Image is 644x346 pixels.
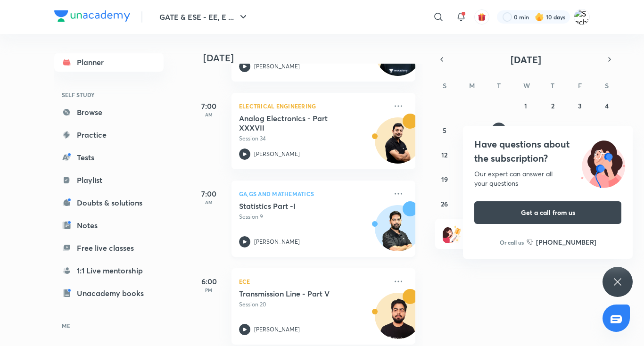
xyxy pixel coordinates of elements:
[437,172,452,187] button: October 19, 2025
[574,9,590,25] img: Sachin Sonkar
[518,98,533,113] button: October 1, 2025
[578,101,582,110] abbr: October 3, 2025
[478,13,486,21] img: avatar
[511,53,541,66] span: [DATE]
[375,298,421,343] img: Avatar
[54,318,164,334] h6: ME
[474,201,621,224] button: Get a call from us
[599,98,614,113] button: October 4, 2025
[599,123,614,138] button: October 11, 2025
[254,238,300,246] p: [PERSON_NAME]
[190,276,228,287] h5: 6:00
[523,81,530,90] abbr: Wednesday
[239,134,387,143] p: Session 34
[254,62,300,71] p: [PERSON_NAME]
[54,284,164,303] a: Unacademy books
[54,261,164,280] a: 1:1 Live mentorship
[239,114,356,132] h5: Analog Electronics - Part XXXVII
[54,53,164,72] a: Planner
[239,100,387,112] p: Electrical Engineering
[190,100,228,112] h5: 7:00
[524,101,527,110] abbr: October 1, 2025
[437,196,452,211] button: October 26, 2025
[443,126,446,135] abbr: October 5, 2025
[536,237,596,247] h6: [PHONE_NUMBER]
[254,325,300,334] p: [PERSON_NAME]
[545,98,560,113] button: October 2, 2025
[443,81,446,90] abbr: Sunday
[254,150,300,158] p: [PERSON_NAME]
[551,81,554,90] abbr: Thursday
[441,199,448,208] abbr: October 26, 2025
[437,123,452,138] button: October 5, 2025
[54,10,130,22] img: Company Logo
[518,123,533,138] button: October 8, 2025
[491,123,506,138] button: October 7, 2025
[54,216,164,235] a: Notes
[54,10,130,24] a: Company Logo
[54,239,164,257] a: Free live classes
[239,213,387,221] p: Session 9
[239,289,356,298] h5: Transmission Line - Part V
[190,188,228,199] h5: 7:00
[190,199,228,205] p: AM
[154,8,255,26] button: GATE & ESE - EE, E ...
[375,123,421,168] img: Avatar
[54,103,164,122] a: Browse
[54,193,164,212] a: Doubts & solutions
[443,224,462,243] img: referral
[545,123,560,138] button: October 9, 2025
[469,81,475,90] abbr: Monday
[527,237,596,247] a: [PHONE_NUMBER]
[203,52,425,64] h4: [DATE]
[54,87,164,103] h6: SELF STUDY
[441,175,448,184] abbr: October 19, 2025
[239,201,356,211] h5: Statistics Part -I
[437,147,452,162] button: October 12, 2025
[54,148,164,167] a: Tests
[239,276,387,287] p: ECE
[535,12,544,22] img: streak
[239,300,387,309] p: Session 20
[572,98,587,113] button: October 3, 2025
[572,123,587,138] button: October 10, 2025
[474,169,621,188] div: Our expert can answer all your questions
[448,53,603,66] button: [DATE]
[190,112,228,117] p: AM
[605,101,609,110] abbr: October 4, 2025
[239,188,387,199] p: GA,GS and Mathematics
[551,101,554,110] abbr: October 2, 2025
[190,287,228,293] p: PM
[578,81,582,90] abbr: Friday
[497,81,501,90] abbr: Tuesday
[500,238,524,247] p: Or call us
[375,210,421,255] img: Avatar
[573,137,633,188] img: ttu_illustration_new.svg
[474,9,489,25] button: avatar
[464,123,479,138] button: October 6, 2025
[441,150,447,159] abbr: October 12, 2025
[605,81,609,90] abbr: Saturday
[54,171,164,189] a: Playlist
[54,125,164,144] a: Practice
[474,137,621,165] h4: Have questions about the subscription?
